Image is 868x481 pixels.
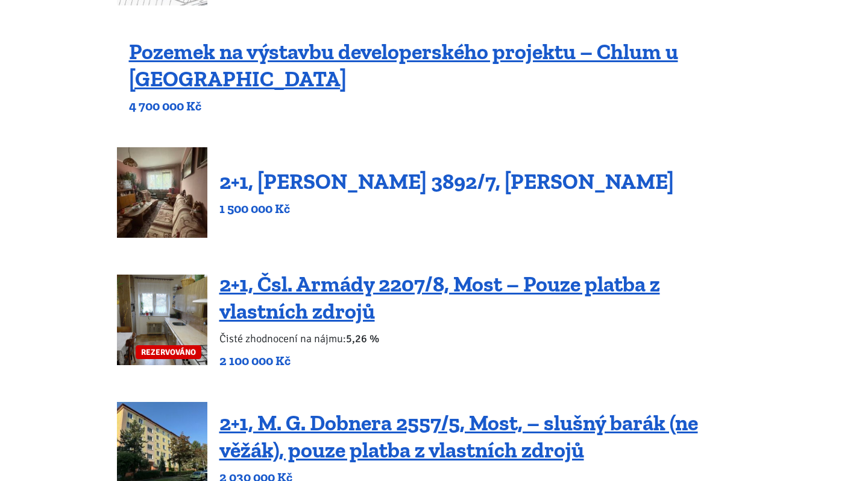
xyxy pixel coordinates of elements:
a: Pozemek na výstavbu developerského projektu – Chlum u [GEOGRAPHIC_DATA] [129,39,678,92]
b: 5,26 % [346,332,379,345]
p: Čisté zhodnocení na nájmu: [219,330,752,347]
a: 2+1, [PERSON_NAME] 3892/7, [PERSON_NAME] [219,168,674,194]
span: REZERVOVÁNO [136,345,201,359]
a: REZERVOVÁNO [117,275,207,365]
a: 2+1, M. G. Dobnera 2557/5, Most, – slušný barák (ne věžák), pouze platba z vlastních zdrojů [219,410,698,463]
p: 2 100 000 Kč [219,352,752,369]
a: 2+1, Čsl. Armády 2207/8, Most – Pouze platba z vlastních zdrojů [219,271,660,324]
p: 4 700 000 Kč [129,98,752,115]
p: 1 500 000 Kč [219,200,674,217]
